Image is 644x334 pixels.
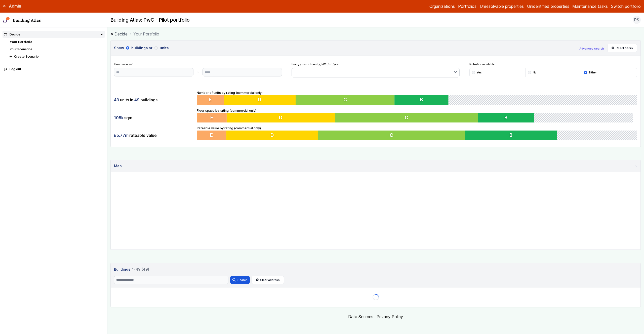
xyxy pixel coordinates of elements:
button: Clear address [252,276,284,284]
a: Decide [110,31,128,37]
div: Decide [4,32,20,37]
a: Data Sources [348,314,373,319]
button: E [197,95,224,105]
span: 49 [114,97,119,103]
span: 49 [134,97,140,103]
span: C [407,114,411,120]
button: PS [633,16,641,24]
a: Unidentified properties [527,3,569,9]
span: Retrofits available [469,62,637,66]
a: Buildings 1-49 (49) [114,266,637,272]
span: Your Portfolio [133,31,159,37]
a: Your Scenarios [10,47,32,51]
a: Privacy Policy [377,314,403,319]
div: units in buildings [114,95,193,105]
summary: Map [111,160,640,172]
button: Advanced search [579,47,604,51]
div: Floor space by rating (commercial only) [197,108,637,123]
span: 105k [114,115,124,120]
a: Portfolios [458,3,476,9]
button: B [394,95,448,105]
button: Log out [3,66,105,73]
button: D [226,131,318,140]
summary: Decide [3,31,105,38]
button: D [224,95,296,105]
span: C [390,132,393,138]
h3: Show [114,45,576,51]
span: B [509,132,512,138]
span: B [508,114,511,120]
button: B [465,131,557,140]
button: Reset filters [607,44,637,52]
div: Energy use intensity, kWh/m²/year [292,62,460,77]
h3: Buildings [112,266,151,273]
span: PS [634,17,639,23]
button: Create Scenario [8,53,105,60]
div: Rateable value by rating (commercial only) [197,126,637,140]
span: E [209,97,212,103]
div: rateable value [114,131,193,140]
a: Organizations [429,3,455,9]
button: Search [230,276,250,284]
span: D [280,114,284,120]
button: C [336,113,481,122]
button: C [296,95,394,105]
a: Unresolvable properties [480,3,524,9]
div: Floor area, m² [114,62,282,76]
button: B [481,113,537,122]
img: main-0bbd2752.svg [3,17,10,23]
button: D [227,113,336,122]
a: Maintenance tasks [572,3,608,9]
form: to [114,68,282,76]
button: E [197,131,226,140]
span: B [420,97,423,103]
span: £5.77m [114,133,129,138]
span: E [211,114,213,120]
div: Number of units by rating (commercial only) [197,90,637,105]
h2: Building Atlas: PwC - Pilot portfolio [110,17,190,23]
span: E [210,132,213,138]
button: E [197,113,227,122]
a: Your Portfolio [10,40,32,44]
span: D [258,97,261,103]
div: sqm [114,113,193,122]
span: C [343,97,347,103]
button: Switch portfolio [611,3,641,9]
span: 1-49 (49) [132,267,149,272]
button: C [318,131,465,140]
span: D [270,132,274,138]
